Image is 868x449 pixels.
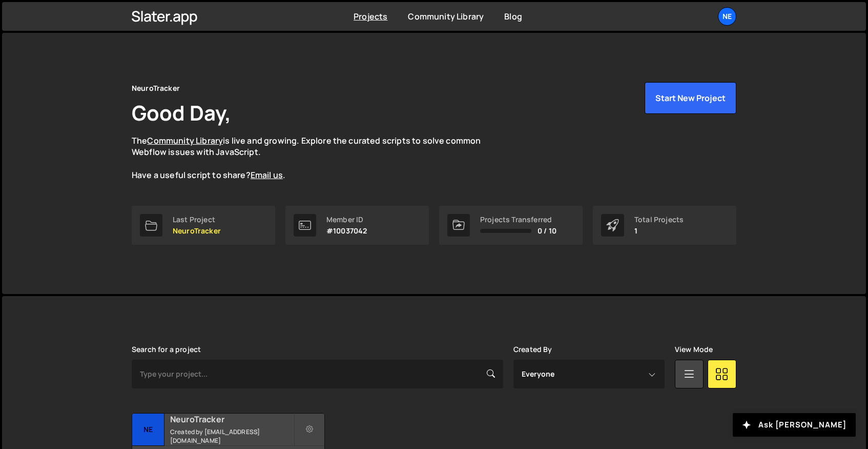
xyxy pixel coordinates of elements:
[733,413,856,437] button: Ask [PERSON_NAME]
[132,360,503,388] input: Type your project...
[354,11,387,22] a: Projects
[513,345,552,354] label: Created By
[634,227,684,235] p: 1
[326,227,367,235] p: #10037042
[132,414,164,446] div: Ne
[173,216,221,224] div: Last Project
[326,216,367,224] div: Member ID
[132,82,180,94] div: NeuroTracker
[718,7,736,26] a: Ne
[645,82,736,114] button: Start New Project
[132,99,231,127] h1: Good Day,
[132,206,275,245] a: Last Project NeuroTracker
[170,427,294,445] small: Created by [EMAIL_ADDRESS][DOMAIN_NAME]
[132,135,501,181] p: The is live and growing. Explore the curated scripts to solve common Webflow issues with JavaScri...
[480,216,556,224] div: Projects Transferred
[408,11,484,22] a: Community Library
[675,345,713,354] label: View Mode
[538,227,556,235] span: 0 / 10
[147,135,223,146] a: Community Library
[634,216,684,224] div: Total Projects
[170,414,294,425] h2: NeuroTracker
[251,169,283,181] a: Email us
[504,11,522,22] a: Blog
[132,345,201,354] label: Search for a project
[173,227,221,235] p: NeuroTracker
